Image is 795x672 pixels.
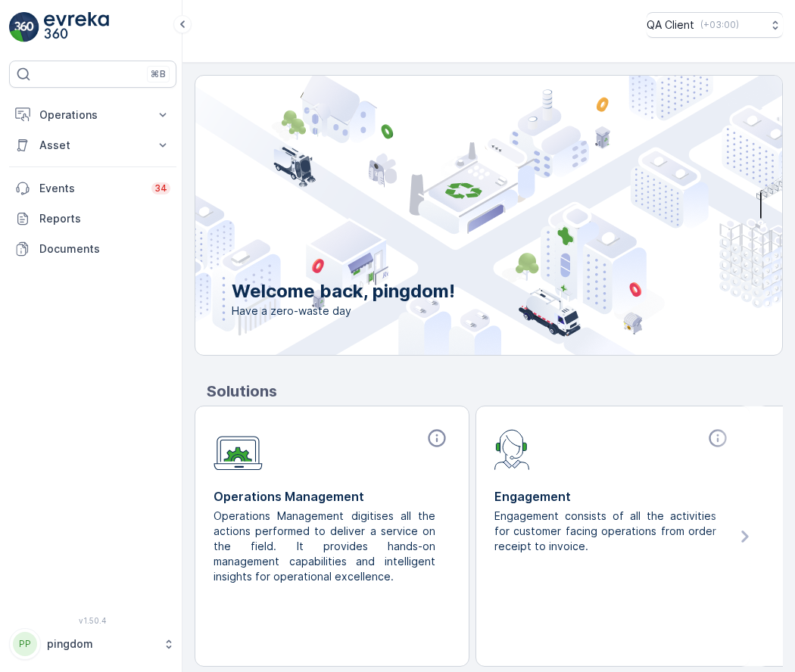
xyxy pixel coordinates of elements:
p: ⌘B [151,68,166,80]
span: v 1.50.4 [9,616,176,625]
img: logo_light-DOdMpM7g.png [44,12,109,42]
img: module-icon [494,428,530,470]
img: module-icon [214,428,263,471]
button: PPpingdom [9,628,176,660]
p: Engagement consists of all the activities for customer facing operations from order receipt to in... [494,509,719,554]
p: Events [39,181,142,196]
p: 34 [154,182,167,194]
p: Solutions [207,380,783,403]
a: Reports [9,204,176,234]
p: Asset [39,138,146,153]
img: city illustration [127,76,782,355]
p: ( +03:00 ) [700,19,739,31]
p: QA Client [647,17,694,33]
p: Engagement [494,487,731,506]
p: Documents [39,241,170,257]
img: logo [9,12,39,42]
div: PP [13,632,37,656]
p: Operations Management digitises all the actions performed to deliver a service on the field. It p... [214,509,438,584]
a: Events34 [9,173,176,204]
p: Operations [39,107,146,123]
a: Documents [9,234,176,264]
p: pingdom [47,636,155,652]
span: Have a zero-waste day [232,303,455,319]
button: Asset [9,130,176,160]
p: Welcome back, pingdom! [232,279,455,303]
p: Reports [39,211,170,226]
button: QA Client(+03:00) [647,12,783,38]
button: Operations [9,100,176,130]
p: Operations Management [214,487,450,506]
